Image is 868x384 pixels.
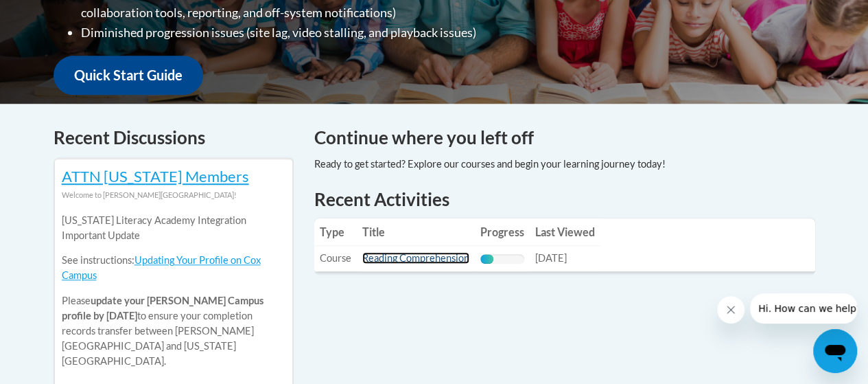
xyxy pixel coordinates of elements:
[62,295,263,321] b: update your [PERSON_NAME] Campus profile by [DATE]
[54,56,203,95] a: Quick Start Guide
[314,187,815,212] h1: Recent Activities
[314,218,357,246] th: Type
[320,252,351,264] span: Course
[62,254,261,281] a: Updating Your Profile on Cox Campus
[8,10,111,21] span: Hi. How can we help?
[62,188,285,203] div: Welcome to [PERSON_NAME][GEOGRAPHIC_DATA]!
[62,167,249,185] a: ATTN [US_STATE] Members
[530,218,600,246] th: Last Viewed
[535,252,567,264] span: [DATE]
[357,218,475,246] th: Title
[362,252,469,264] a: Reading Comprehension
[81,23,551,43] li: Diminished progression issues (site lag, video stalling, and playback issues)
[750,293,857,324] iframe: Message from company
[813,329,857,373] iframe: Button to launch messaging window
[475,218,530,246] th: Progress
[314,124,815,151] h4: Continue where you left off
[480,254,493,264] div: Progress, %
[62,253,285,283] p: See instructions:
[62,213,285,243] p: [US_STATE] Literacy Academy Integration Important Update
[54,124,294,151] h4: Recent Discussions
[62,203,285,379] div: Please to ensure your completion records transfer between [PERSON_NAME][GEOGRAPHIC_DATA] and [US_...
[717,296,744,324] iframe: Close message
